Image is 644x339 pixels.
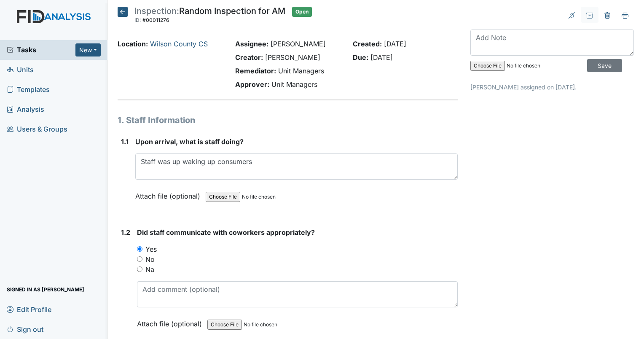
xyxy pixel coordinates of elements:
[271,40,326,48] span: [PERSON_NAME]
[265,53,320,62] span: [PERSON_NAME]
[7,45,75,55] a: Tasks
[150,40,208,48] a: Wilson County CS
[7,83,50,96] span: Templates
[7,63,34,76] span: Units
[235,40,268,48] strong: Assignee:
[134,6,179,16] span: Inspection:
[137,246,142,252] input: Yes
[137,266,142,272] input: Na
[145,254,155,264] label: No
[121,137,129,147] label: 1.1
[470,83,634,91] p: [PERSON_NAME] assigned on [DATE].
[353,53,368,62] strong: Due:
[278,67,324,75] span: Unit Managers
[137,314,205,329] label: Attach file (optional)
[384,40,406,48] span: [DATE]
[587,59,622,72] input: Save
[353,40,382,48] strong: Created:
[370,53,393,62] span: [DATE]
[145,244,157,254] label: Yes
[145,264,154,274] label: Na
[137,256,142,262] input: No
[235,80,269,89] strong: Approver:
[7,283,84,296] span: Signed in as [PERSON_NAME]
[134,17,141,23] span: ID:
[134,7,285,25] div: Random Inspection for AM
[137,228,315,237] span: Did staff communicate with coworkers appropriately?
[121,227,130,237] label: 1.2
[7,123,67,136] span: Users & Groups
[135,186,204,201] label: Attach file (optional)
[235,67,276,75] strong: Remediator:
[7,103,44,116] span: Analysis
[142,17,169,23] span: #00011276
[7,323,43,336] span: Sign out
[271,80,317,89] span: Unit Managers
[135,137,244,146] span: Upon arrival, what is staff doing?
[75,43,101,56] button: New
[118,114,458,126] h1: 1. Staff Information
[292,7,312,17] span: Open
[7,303,51,316] span: Edit Profile
[118,40,148,48] strong: Location:
[235,53,263,62] strong: Creator:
